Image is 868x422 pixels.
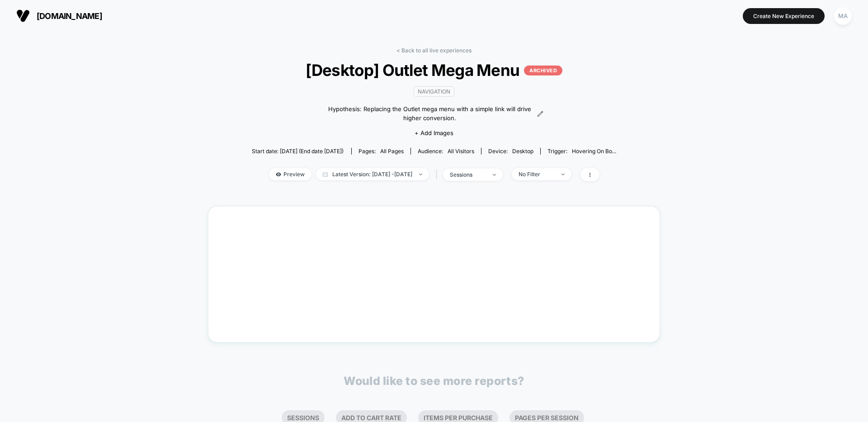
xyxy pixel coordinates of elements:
[512,148,533,155] span: desktop
[418,148,474,155] div: Audience:
[252,148,344,155] span: Start date: [DATE] (End date [DATE])
[396,47,472,54] a: < Back to all live experiences
[519,171,555,178] div: No Filter
[414,86,454,97] span: navigation
[269,168,311,180] span: Preview
[316,168,429,180] span: Latest Version: [DATE] - [DATE]
[419,173,422,175] img: end
[323,172,328,177] img: calendar
[448,148,474,155] span: All Visitors
[415,129,453,136] span: + Add Images
[344,374,524,388] p: Would like to see more reports?
[547,148,616,155] div: Trigger:
[16,9,30,23] img: Visually logo
[359,148,404,155] div: Pages:
[380,148,404,155] span: all pages
[831,7,854,25] button: MA
[325,105,535,122] span: Hypothesis: Replacing the Outlet mega menu with a simple link will drive higher conversion.
[834,7,852,25] div: MA
[743,8,825,24] button: Create New Experience
[572,148,616,155] span: Hovering on bo...
[14,9,105,23] button: [DOMAIN_NAME]
[493,174,496,176] img: end
[524,66,562,75] p: ARCHIVED
[37,11,102,21] span: [DOMAIN_NAME]
[450,171,486,178] div: sessions
[481,148,540,155] span: Device:
[561,173,565,175] img: end
[434,168,443,181] span: |
[270,61,598,80] span: [Desktop] Outlet Mega Menu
